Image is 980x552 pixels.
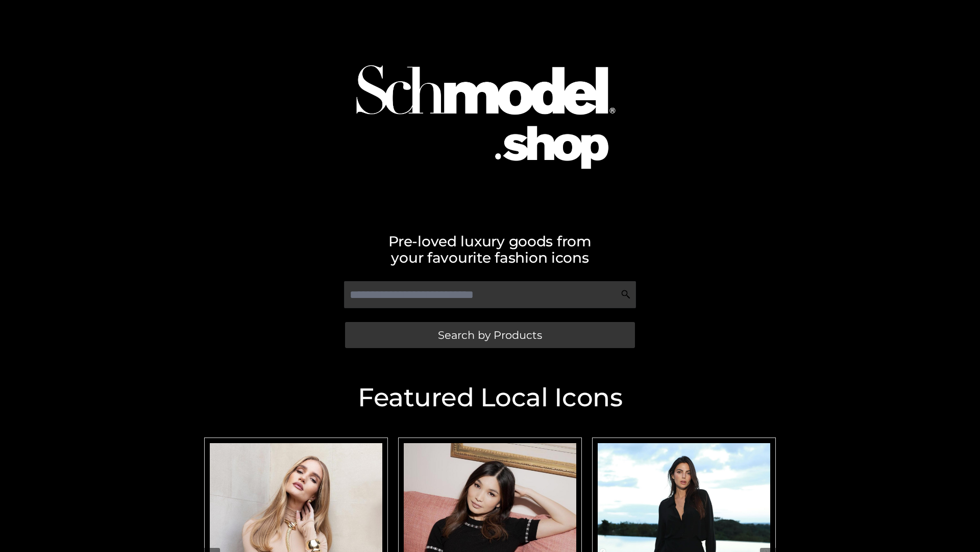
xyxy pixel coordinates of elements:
h2: Pre-loved luxury goods from your favourite fashion icons [199,233,781,266]
h2: Featured Local Icons​ [199,385,781,410]
img: Search Icon [621,289,631,300]
a: Search by Products [345,322,635,348]
span: Search by Products [438,330,542,340]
